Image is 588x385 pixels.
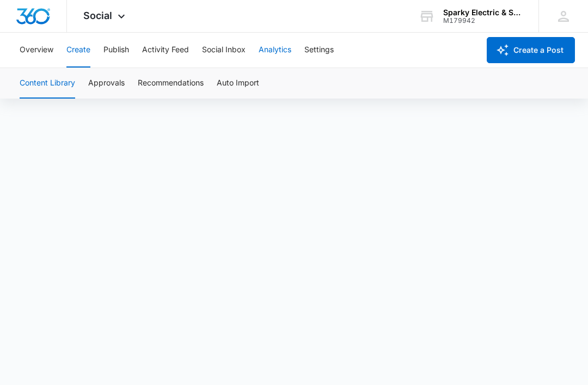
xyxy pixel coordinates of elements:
div: account id [443,17,523,25]
button: Activity Feed [142,33,189,68]
button: Analytics [259,33,291,68]
button: Recommendations [138,68,204,99]
button: Auto Import [217,68,259,99]
button: Approvals [88,68,125,99]
button: Content Library [20,68,75,99]
div: account name [443,8,523,17]
button: Settings [304,33,334,68]
button: Publish [103,33,129,68]
button: Create [66,33,90,68]
button: Create a Post [487,37,575,63]
span: Social [83,10,112,21]
button: Overview [20,33,53,68]
button: Social Inbox [202,33,246,68]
